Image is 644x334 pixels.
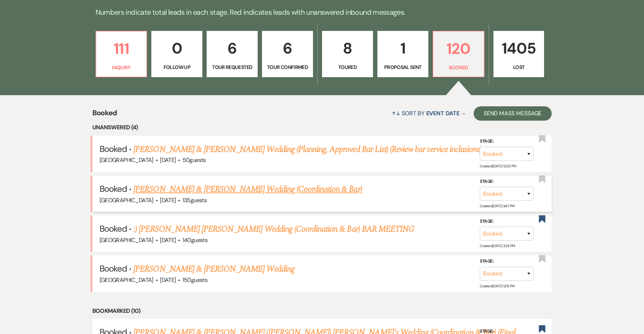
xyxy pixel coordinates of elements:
span: 50 guests [183,156,206,164]
a: 1Proposal Sent [377,31,428,78]
p: 1 [382,36,424,60]
p: Booked [438,64,479,71]
label: Stage: [480,138,534,145]
p: 120 [438,37,479,61]
label: Stage: [480,178,534,186]
span: [GEOGRAPHIC_DATA] [100,156,153,164]
span: [DATE] [160,196,176,204]
p: 0 [156,36,198,60]
p: Numbers indicate total leads in each stage. Red indicates leads with unanswered inbound messages. [63,6,581,18]
a: 6Tour Confirmed [262,31,313,78]
a: 1405Lost [493,31,544,78]
p: 6 [211,36,253,60]
span: Booked [100,183,127,194]
a: :) [PERSON_NAME] [PERSON_NAME] Wedding (Coordination & Bar) BAR MEETING [133,223,414,236]
a: 120Booked [433,31,484,78]
span: 150 guests [183,276,207,284]
p: Toured [327,63,368,71]
a: [PERSON_NAME] & [PERSON_NAME] Wedding (Coordination & Bar) [133,183,362,196]
p: Proposal Sent [382,63,424,71]
span: Event Date [426,110,460,117]
a: 6Tour Requested [207,31,258,78]
span: 140 guests [183,236,207,244]
span: Booked [92,107,117,123]
a: 111Inquiry [96,31,147,78]
li: Bookmarked (10) [92,306,552,316]
span: Created: [DATE] 9:47 PM [480,204,514,208]
span: [GEOGRAPHIC_DATA] [100,276,153,284]
p: Tour Requested [211,63,253,71]
span: ↑↓ [392,110,400,117]
a: [PERSON_NAME] & [PERSON_NAME] Wedding (Planning, Approved Bar List) (Review bar service inclusions) [133,143,482,156]
span: [DATE] [160,236,176,244]
p: 111 [101,37,142,61]
span: [DATE] [160,156,176,164]
span: 135 guests [183,196,207,204]
span: Created: [DATE] 12:02 PM [480,164,516,168]
span: [GEOGRAPHIC_DATA] [100,236,153,244]
span: [DATE] [160,276,176,284]
a: [PERSON_NAME] & [PERSON_NAME] Wedding [133,263,294,275]
p: 1405 [498,36,540,60]
p: Tour Confirmed [267,63,308,71]
li: Unanswered (4) [92,123,552,132]
p: Follow Up [156,63,198,71]
span: Created: [DATE] 12:15 PM [480,283,514,288]
a: 0Follow Up [151,31,202,78]
p: 6 [267,36,308,60]
span: Booked [100,143,127,154]
span: Created: [DATE] 3:28 PM [480,243,515,248]
p: Inquiry [101,64,142,71]
label: Stage: [480,218,534,226]
p: 8 [327,36,368,60]
span: [GEOGRAPHIC_DATA] [100,196,153,204]
span: Booked [100,223,127,234]
button: Send Mass Message [474,106,552,121]
span: Booked [100,263,127,274]
p: Lost [498,63,540,71]
button: Sort By Event Date [389,104,468,123]
label: Stage: [480,258,534,265]
a: 8Toured [322,31,373,78]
